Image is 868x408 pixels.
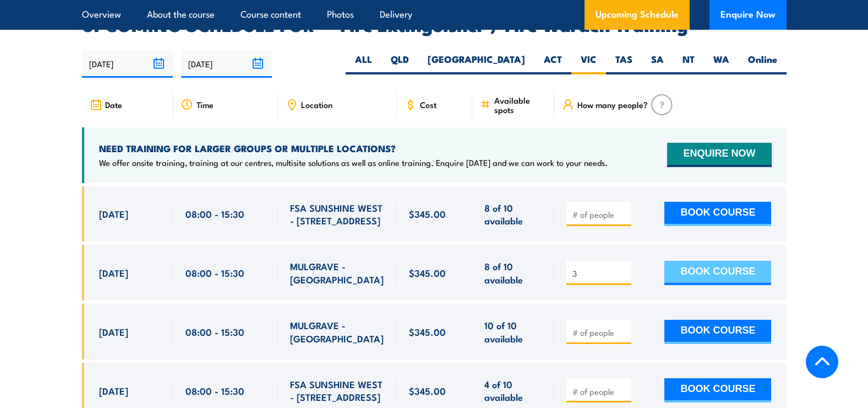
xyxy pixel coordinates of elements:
[290,260,385,286] span: MULGRAVE - [GEOGRAPHIC_DATA]
[739,53,787,74] label: Online
[484,201,542,227] span: 8 of 10 available
[181,50,272,78] input: To date
[99,142,608,154] h4: NEED TRAINING FOR LARGER GROUPS OR MULTIPLE LOCATIONS?
[664,378,771,402] button: BOOK COURSE
[409,325,446,338] span: $345.00
[667,143,771,167] button: ENQUIRE NOW
[99,325,128,338] span: [DATE]
[664,202,771,226] button: BOOK COURSE
[572,209,627,220] input: # of people
[409,266,446,279] span: $345.00
[290,201,385,227] span: FSA SUNSHINE WEST - [STREET_ADDRESS]
[290,319,385,345] span: MULGRAVE - [GEOGRAPHIC_DATA]
[99,384,128,397] span: [DATE]
[664,261,771,285] button: BOOK COURSE
[185,325,244,338] span: 08:00 - 15:30
[196,100,214,109] span: Time
[301,100,332,109] span: Location
[185,266,244,279] span: 08:00 - 15:30
[105,100,122,109] span: Date
[572,386,627,397] input: # of people
[82,50,173,78] input: From date
[534,53,571,74] label: ACT
[664,320,771,344] button: BOOK COURSE
[99,157,608,168] p: We offer onsite training, training at our centres, multisite solutions as well as online training...
[571,53,606,74] label: VIC
[642,53,673,74] label: SA
[99,266,128,279] span: [DATE]
[572,268,627,279] input: # of people
[420,100,436,109] span: Cost
[290,378,385,404] span: FSA SUNSHINE WEST - [STREET_ADDRESS]
[185,207,244,220] span: 08:00 - 15:30
[572,327,627,338] input: # of people
[484,378,542,404] span: 4 of 10 available
[99,207,128,220] span: [DATE]
[381,53,418,74] label: QLD
[185,384,244,397] span: 08:00 - 15:30
[82,17,787,32] h2: UPCOMING SCHEDULE FOR - "Fire Extinguisher / Fire Warden Training"
[704,53,739,74] label: WA
[484,319,542,345] span: 10 of 10 available
[673,53,704,74] label: NT
[494,95,547,114] span: Available spots
[409,207,446,220] span: $345.00
[577,100,648,109] span: How many people?
[418,53,534,74] label: [GEOGRAPHIC_DATA]
[606,53,642,74] label: TAS
[409,384,446,397] span: $345.00
[346,53,381,74] label: ALL
[484,260,542,286] span: 8 of 10 available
